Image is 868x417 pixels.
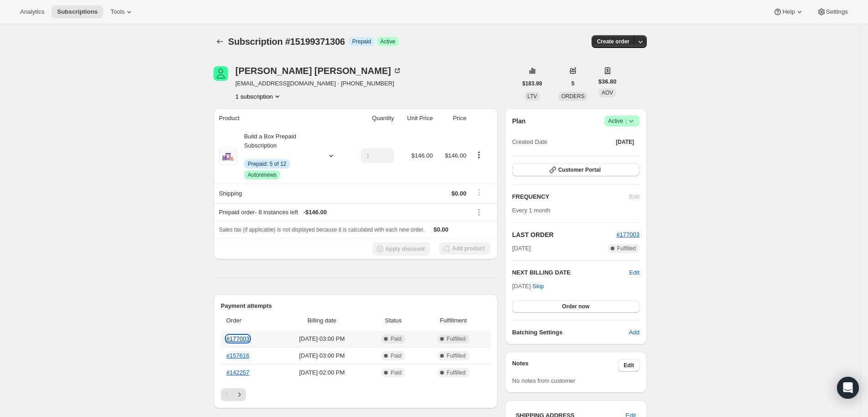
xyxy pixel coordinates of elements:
[629,328,639,337] span: Add
[597,38,629,45] span: Create order
[512,328,629,337] h6: Batching Settings
[562,303,589,310] span: Order now
[602,90,613,96] span: AOV
[226,352,249,359] a: #157616
[522,80,542,87] span: $183.98
[436,108,469,128] th: Price
[226,369,249,376] a: #142257
[512,300,639,313] button: Order now
[279,316,365,325] span: Billing date
[608,116,636,126] span: Active
[213,108,348,128] th: Product
[219,227,425,233] span: Sales tax (if applicable) is not displayed because it is calculated with each new order.
[279,368,365,377] span: [DATE] · 02:00 PM
[592,35,635,48] button: Create order
[235,79,402,88] span: [EMAIL_ADDRESS][DOMAIN_NAME] · [PHONE_NUMBER]
[512,268,629,277] h2: NEXT BILLING DATE
[221,388,490,401] nav: Pagination
[512,244,531,253] span: [DATE]
[610,136,639,148] button: [DATE]
[618,359,639,372] button: Edit
[512,230,617,239] h2: LAST ORDER
[512,207,551,214] span: Every 1 month
[20,8,44,16] span: Analytics
[445,152,466,159] span: $146.00
[616,138,634,146] span: [DATE]
[532,282,544,291] span: Skip
[213,35,226,48] button: Subscriptions
[279,351,365,360] span: [DATE] · 03:00 PM
[447,335,465,343] span: Fulfilled
[811,5,853,18] button: Settings
[527,279,549,294] button: Skip
[221,311,276,331] th: Order
[348,108,397,128] th: Quantity
[237,132,319,179] div: Build a Box Prepaid Subscription
[219,208,466,217] div: Prepaid order - 8 instances left
[512,137,547,147] span: Created Date
[558,166,601,174] span: Customer Portal
[616,231,639,238] a: #177003
[447,352,465,359] span: Fulfilled
[768,5,809,18] button: Help
[826,8,848,16] span: Settings
[303,208,327,217] span: - $146.00
[452,190,467,197] span: $0.00
[472,187,486,197] button: Shipping actions
[629,268,639,277] button: Edit
[235,66,402,75] div: [PERSON_NAME] [PERSON_NAME]
[512,116,526,126] h2: Plan
[566,77,580,90] button: 5
[397,108,436,128] th: Unit Price
[380,38,395,45] span: Active
[352,38,371,45] span: Prepaid
[447,369,465,376] span: Fulfilled
[598,77,617,86] span: $36.80
[624,325,645,340] button: Add
[512,283,544,290] span: [DATE] ·
[782,8,795,16] span: Help
[279,334,365,343] span: [DATE] · 03:00 PM
[248,160,286,168] span: Prepaid: 5 of 12
[625,117,627,125] span: |
[512,359,619,372] h3: Notes
[52,5,103,18] button: Subscriptions
[213,183,348,203] th: Shipping
[221,301,490,311] h2: Payment attempts
[213,66,228,81] span: jennifer hadden
[572,80,575,87] span: 5
[233,388,246,401] button: Next
[837,377,859,399] div: Open Intercom Messenger
[422,316,484,325] span: Fulfillment
[527,93,537,100] span: LTV
[561,93,584,100] span: ORDERS
[517,77,547,90] button: $183.98
[390,335,401,343] span: Paid
[390,352,401,359] span: Paid
[616,230,639,239] button: #177003
[512,192,629,201] h2: FREQUENCY
[411,152,433,159] span: $146.00
[624,362,634,369] span: Edit
[472,150,486,160] button: Product actions
[370,316,417,325] span: Status
[434,226,449,233] span: $0.00
[105,5,139,18] button: Tools
[390,369,401,376] span: Paid
[226,335,249,342] a: #177003
[617,245,636,252] span: Fulfilled
[228,37,345,47] span: Subscription #15199371306
[235,92,282,101] button: Product actions
[248,171,276,179] span: Autorenews
[110,8,125,16] span: Tools
[512,164,639,176] button: Customer Portal
[512,377,576,384] span: No notes from customer
[15,5,50,18] button: Analytics
[57,8,98,16] span: Subscriptions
